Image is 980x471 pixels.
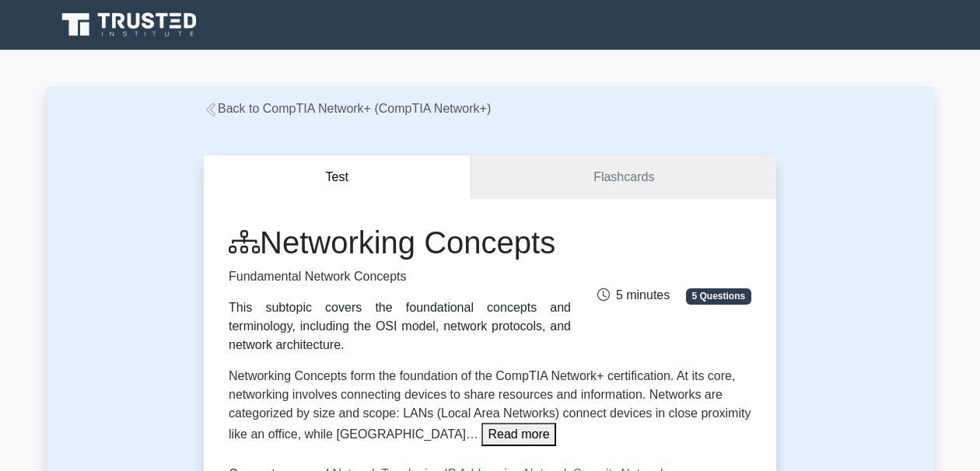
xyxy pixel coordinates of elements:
button: Read more [481,423,555,446]
a: Back to CompTIA Network+ (CompTIA Network+) [204,102,491,115]
a: Flashcards [471,155,776,200]
span: 5 minutes [597,288,670,302]
span: 5 Questions [686,288,751,304]
div: This subtopic covers the foundational concepts and terminology, including the OSI model, network ... [229,298,571,354]
h1: Networking Concepts [229,224,571,261]
span: Networking Concepts form the foundation of the CompTIA Network+ certification. At its core, netwo... [229,369,751,441]
button: Test [204,155,471,200]
p: Fundamental Network Concepts [229,267,571,286]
